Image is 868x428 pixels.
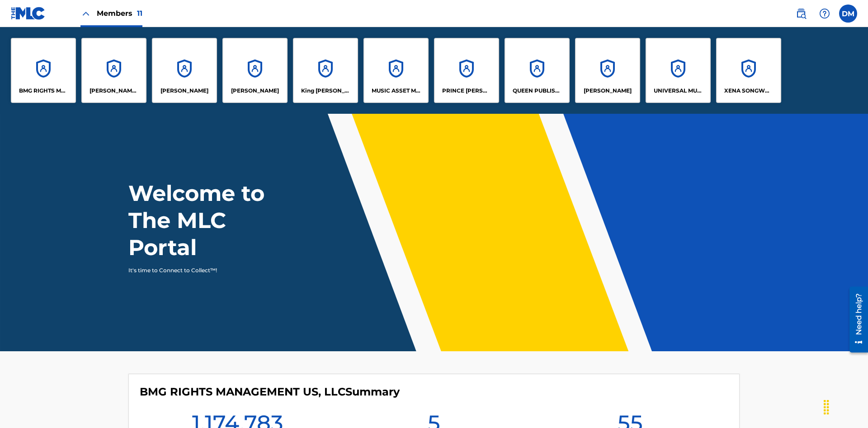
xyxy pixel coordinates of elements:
p: It's time to Connect to Collect™! [128,266,285,274]
img: MLC Logo [11,7,46,20]
a: AccountsKing [PERSON_NAME] [293,38,358,103]
div: Drag [819,394,834,421]
div: Help [816,5,834,23]
p: ELVIS COSTELLO [160,87,208,95]
p: MUSIC ASSET MANAGEMENT (MAM) [372,87,421,95]
p: EYAMA MCSINGER [231,87,279,95]
p: CLEO SONGWRITER [90,87,139,95]
p: BMG RIGHTS MANAGEMENT US, LLC [19,87,68,95]
h1: Welcome to The MLC Portal [128,180,297,261]
span: 11 [137,9,142,18]
p: RONALD MCTESTERSON [584,87,632,95]
p: PRINCE MCTESTERSON [442,87,491,95]
div: User Menu [839,5,857,23]
a: Accounts[PERSON_NAME] [152,38,217,103]
a: Accounts[PERSON_NAME] SONGWRITER [81,38,146,103]
img: help [819,8,830,19]
iframe: Chat Widget [823,385,868,428]
h4: BMG RIGHTS MANAGEMENT US, LLC [140,385,400,399]
a: AccountsQUEEN PUBLISHA [505,38,570,103]
a: Public Search [792,5,810,23]
img: Close [80,8,91,19]
a: AccountsXENA SONGWRITER [716,38,781,103]
p: QUEEN PUBLISHA [513,87,562,95]
a: AccountsUNIVERSAL MUSIC PUB GROUP [646,38,711,103]
a: AccountsMUSIC ASSET MANAGEMENT (MAM) [363,38,429,103]
span: Members [97,8,142,19]
p: UNIVERSAL MUSIC PUB GROUP [654,87,703,95]
iframe: Resource Center [843,283,868,357]
p: King McTesterson [301,87,350,95]
a: AccountsPRINCE [PERSON_NAME] [434,38,499,103]
a: Accounts[PERSON_NAME] [575,38,640,103]
p: XENA SONGWRITER [724,87,774,95]
a: AccountsBMG RIGHTS MANAGEMENT US, LLC [11,38,76,103]
a: Accounts[PERSON_NAME] [222,38,288,103]
img: search [796,8,807,19]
